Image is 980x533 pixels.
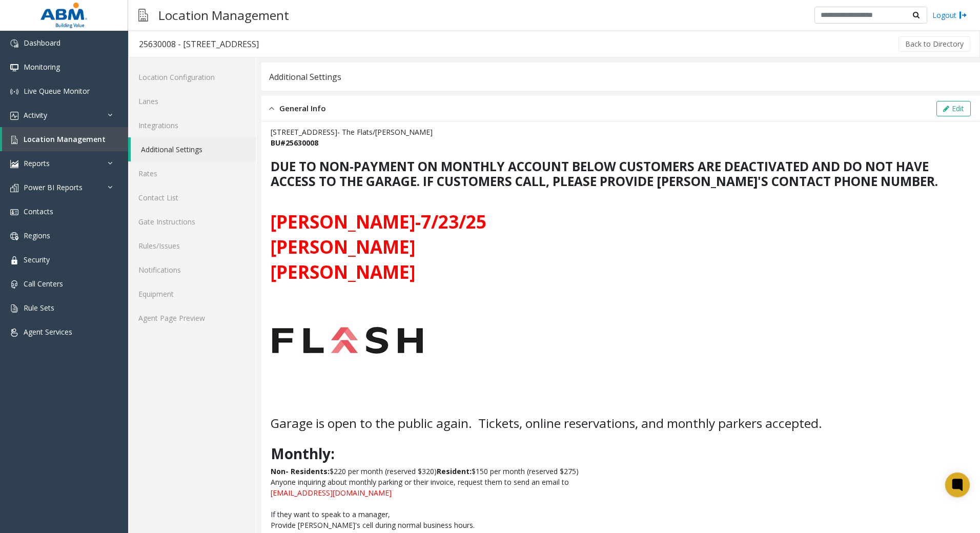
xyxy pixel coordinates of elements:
a: Logout [932,10,967,20]
img: 'icon' [10,232,18,240]
button: Back to Directory [899,36,970,52]
div: 25630008 - [STREET_ADDRESS] [139,37,259,51]
p: [STREET_ADDRESS]- The Flats/[PERSON_NAME] [271,127,971,137]
font: [PERSON_NAME] [271,260,415,284]
a: Additional Settings [131,137,256,161]
img: 'icon' [10,329,18,337]
span: Reports [24,158,50,168]
font: [EMAIL_ADDRESS][DOMAIN_NAME] [271,488,392,498]
img: 'icon' [10,184,18,192]
span: Contacts [24,207,53,216]
a: Contact List [128,186,256,210]
b: Non- Residents: [271,466,330,476]
img: 'icon' [10,208,18,216]
b: DUE TO NON-PAYMENT ON MONTHLY ACCOUNT BELOW CUSTOMERS ARE DEACTIVATED AND DO NOT HAVE ACCESS TO T... [271,158,938,190]
p: Provide [PERSON_NAME]'s cell during normal business hours. [271,520,971,530]
img: 1c5923b62a5c44ba890d02d10142f016.jpg [271,297,424,383]
p: If they want to speak to a manager, [271,509,971,520]
img: 'icon' [10,256,18,264]
span: Rule Sets [24,303,54,313]
a: Notifications [128,258,256,282]
a: Integrations [128,113,256,137]
span: Power BI Reports [24,182,83,192]
b: Resident: [437,466,472,476]
b: Monthly: [271,444,335,463]
span: Call Centers [24,279,63,289]
a: Rates [128,161,256,186]
img: 'icon' [10,39,18,48]
span: Anyone inquiring about monthly parking or their invoice, request them to send an email to [271,477,569,487]
a: Lanes [128,89,256,113]
img: pageIcon [138,3,148,28]
span: Regions [24,231,50,240]
span: Agent Services [24,327,72,337]
div: Additional Settings [269,70,341,84]
span: General Info [279,102,326,114]
b: BU#25630008 [271,138,318,148]
span: Monitoring [24,62,60,72]
font: [PERSON_NAME]-7/23/25 [271,210,486,234]
a: Gate Instructions [128,210,256,234]
img: 'icon' [10,280,18,289]
img: 'icon' [10,304,18,313]
a: Equipment [128,282,256,306]
span: Activity [24,110,47,120]
span: Live Queue Monitor [24,86,90,96]
img: 'icon' [10,160,18,168]
span: Security [24,255,50,264]
img: 'icon' [10,64,18,72]
a: Location Management [2,127,128,151]
button: Edit [936,101,971,116]
img: logout [959,10,967,20]
h3: Location Management [153,3,294,28]
span: Location Management [24,134,106,144]
img: 'icon' [10,88,18,96]
font: [PERSON_NAME] [271,235,415,259]
a: Location Configuration [128,65,256,89]
a: Agent Page Preview [128,306,256,330]
a: Rules/Issues [128,234,256,258]
img: 'icon' [10,136,18,144]
img: 'icon' [10,112,18,120]
p: $220 per month (reserved $320) $150 per month (reserved $275) [271,466,971,477]
img: opened [269,102,274,114]
h3: Garage is open to the public again. Tickets, online reservations, and monthly parkers accepted. [271,416,971,430]
span: Dashboard [24,38,60,48]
